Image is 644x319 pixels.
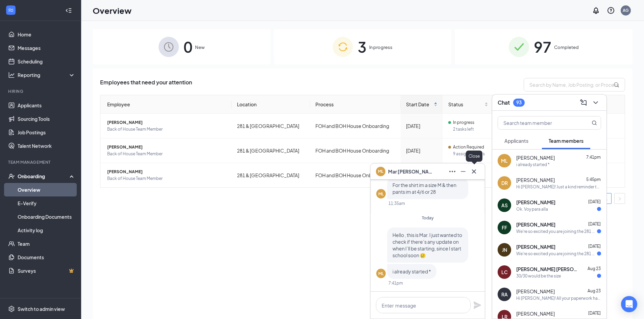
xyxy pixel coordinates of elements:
[18,183,75,196] a: Overview
[469,166,479,177] button: Cross
[549,138,583,144] span: Team members
[516,288,555,295] span: [PERSON_NAME]
[498,99,510,106] h3: Chat
[107,144,226,151] span: [PERSON_NAME]
[502,224,507,231] div: FF
[458,166,469,177] button: Minimize
[8,173,15,180] svg: UserCheck
[470,167,478,176] svg: Cross
[93,5,132,16] h1: Overview
[501,291,508,298] div: RA
[592,99,600,107] svg: ChevronDown
[588,288,601,293] span: Aug 23
[18,41,75,55] a: Messages
[107,119,226,126] span: [PERSON_NAME]
[516,184,601,190] div: Hi [PERSON_NAME]! Just a kind reminder to complete your onboarding paperwork so we can get you st...
[592,6,600,15] svg: Notifications
[516,199,555,206] span: [PERSON_NAME]
[310,114,401,138] td: FOH and BOH House Onboarding
[453,144,484,151] span: Action Required
[459,167,467,176] svg: Minimize
[378,191,384,197] div: ML
[516,251,597,257] div: We're so excited you are joining the 281 & Trenton [DEMOGRAPHIC_DATA]-fil-Ateam ! Do you know any...
[516,310,555,317] span: [PERSON_NAME]
[579,99,588,107] svg: ComposeMessage
[232,138,310,163] td: 281 & [GEOGRAPHIC_DATA]
[590,97,601,108] button: ChevronDown
[516,295,601,301] div: Hi [PERSON_NAME]! All your paperwork has been completed and you are now in the system. Please get...
[588,199,601,204] span: [DATE]
[502,246,507,253] div: JN
[392,182,456,195] span: For the shirt im a size M & then pants im at 4/6 or 28
[586,177,601,182] span: 5:45pm
[516,273,561,279] div: 30/30 would be the size
[232,95,310,114] th: Location
[466,151,482,162] div: Close
[448,101,483,108] span: Status
[524,78,625,91] input: Search by Name, Job Posting, or Process
[473,301,481,309] svg: Plane
[516,177,555,183] span: [PERSON_NAME]
[501,180,508,186] div: DR
[498,116,578,129] input: Search team member
[18,99,75,112] a: Applicants
[232,163,310,187] td: 281 & [GEOGRAPHIC_DATA]
[195,44,205,51] span: New
[504,138,528,144] span: Applicants
[554,44,579,51] span: Completed
[18,55,75,68] a: Scheduling
[18,139,75,153] a: Talent Network
[388,168,435,175] span: Mar [PERSON_NAME]
[8,88,74,94] div: Hiring
[516,154,555,161] span: [PERSON_NAME]
[618,197,622,201] span: right
[392,232,462,258] span: Hello , this is Mar. I just wanted to check if there’s any update on when I’ll be starting, since...
[516,221,555,228] span: [PERSON_NAME]
[623,7,629,13] div: AG
[607,6,615,15] svg: QuestionInfo
[107,151,226,157] span: Back of House Team Member
[310,138,401,163] td: FOH and BOH House Onboarding
[18,28,75,41] a: Home
[588,221,601,227] span: [DATE]
[18,223,75,237] a: Activity log
[388,201,405,206] div: 11:35am
[586,155,601,160] span: 7:41pm
[107,126,226,133] span: Back of House Team Member
[422,215,434,220] span: Today
[8,72,15,78] svg: Analysis
[18,173,70,180] div: Onboarding
[578,97,589,108] button: ComposeMessage
[588,244,601,249] span: [DATE]
[516,243,555,250] span: [PERSON_NAME]
[588,311,601,316] span: [DATE]
[447,166,458,177] button: Ellipses
[392,268,431,274] span: i already started *
[18,196,75,210] a: E-Verify
[588,266,601,271] span: Aug 23
[614,193,625,204] button: right
[388,280,403,286] div: 7:41pm
[516,162,550,167] div: i already started *
[100,78,192,91] span: Employees that need your attention
[516,266,577,272] span: [PERSON_NAME] [PERSON_NAME]
[443,95,494,114] th: Status
[8,159,74,165] div: Team Management
[534,35,551,58] span: 97
[501,202,508,209] div: AS
[516,100,522,105] div: 93
[501,269,508,275] div: LC
[453,151,488,157] span: 9 assigned tasks
[614,193,625,204] li: Next Page
[378,271,384,276] div: ML
[18,210,75,223] a: Onboarding Documents
[232,114,310,138] td: 281 & [GEOGRAPHIC_DATA]
[107,168,226,175] span: [PERSON_NAME]
[18,305,65,312] div: Switch to admin view
[310,163,401,187] td: FOH and BOH House Onboarding
[18,237,75,250] a: Team
[516,229,597,234] div: We're so excited you are joining the 281 & Trenton [DEMOGRAPHIC_DATA]-fil-Ateam ! Do you know any...
[8,305,15,312] svg: Settings
[501,157,508,164] div: ML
